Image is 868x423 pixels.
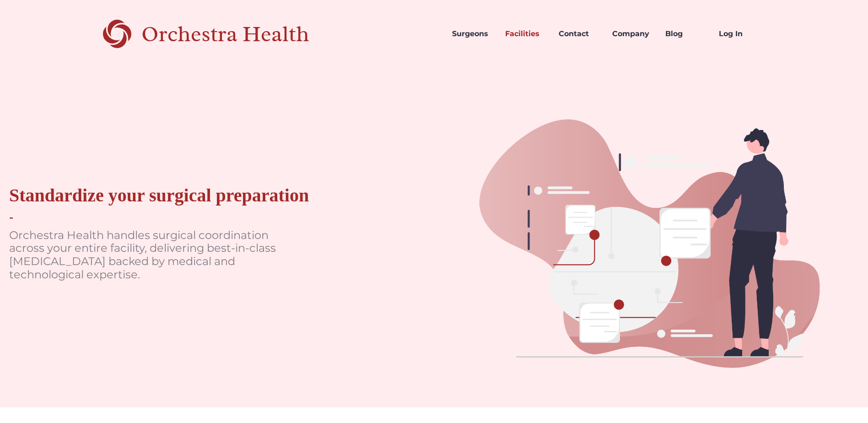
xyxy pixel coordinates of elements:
div: Orchestra Health [141,25,341,43]
div: Standardize your surgical preparation [9,184,309,206]
a: home [103,18,341,49]
a: Contact [551,18,605,49]
a: Blog [658,18,712,49]
a: Facilities [498,18,551,49]
a: Company [605,18,658,49]
div: - [9,211,13,224]
a: Log In [712,18,765,49]
p: Orchestra Health handles surgical coordination across your entire facility, delivering best-in-cl... [9,229,284,282]
a: Surgeons [445,18,498,49]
